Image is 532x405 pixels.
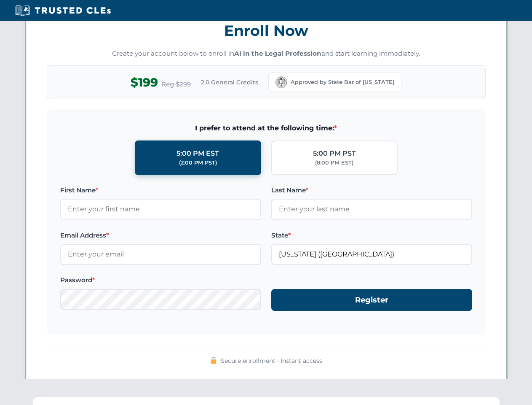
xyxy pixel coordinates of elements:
[60,185,261,195] label: First Name
[271,244,472,265] input: California (CA)
[210,357,217,364] img: 🔒
[271,199,472,220] input: Enter your last name
[271,289,472,311] button: Register
[271,230,472,240] label: State
[13,4,113,17] img: Trusted CLEs
[47,17,486,44] h3: Enroll Now
[221,356,322,365] span: Secure enrollment • Instant access
[315,159,353,167] div: (8:00 PM EST)
[60,244,261,265] input: Enter your email
[291,78,394,86] span: Approved by State Bar of [US_STATE]
[271,185,472,195] label: Last Name
[176,148,219,159] div: 5:00 PM EST
[161,79,191,89] span: Reg $299
[60,275,261,285] label: Password
[201,78,258,87] span: 2.0 General Credits
[47,49,486,59] p: Create your account below to enroll in and start learning immediately.
[60,230,261,240] label: Email Address
[275,76,287,88] img: California Bar
[313,148,356,159] div: 5:00 PM PST
[60,199,261,220] input: Enter your first name
[179,159,217,167] div: (2:00 PM PST)
[131,73,158,92] span: $199
[60,123,472,134] span: I prefer to attend at the following time:
[234,49,321,57] strong: AI in the Legal Profession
